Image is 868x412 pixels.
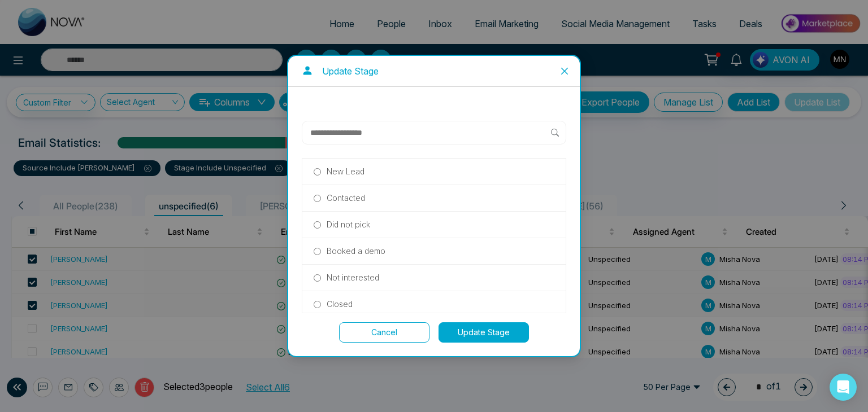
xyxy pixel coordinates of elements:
[327,192,365,204] p: Contacted
[830,374,857,401] div: Open Intercom Messenger
[314,195,321,202] input: Contacted
[314,274,321,282] input: Not interested
[327,245,385,257] p: Booked a demo
[327,165,364,178] p: New Lead
[339,322,429,343] button: Cancel
[314,221,321,229] input: Did not pick
[314,248,321,255] input: Booked a demo
[314,301,321,308] input: Closed
[322,65,379,77] p: Update Stage
[327,298,353,310] p: Closed
[549,56,580,86] button: Close
[327,271,379,284] p: Not interested
[439,322,529,343] button: Update Stage
[327,218,370,231] p: Did not pick
[560,67,569,76] span: close
[314,168,321,176] input: New Lead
